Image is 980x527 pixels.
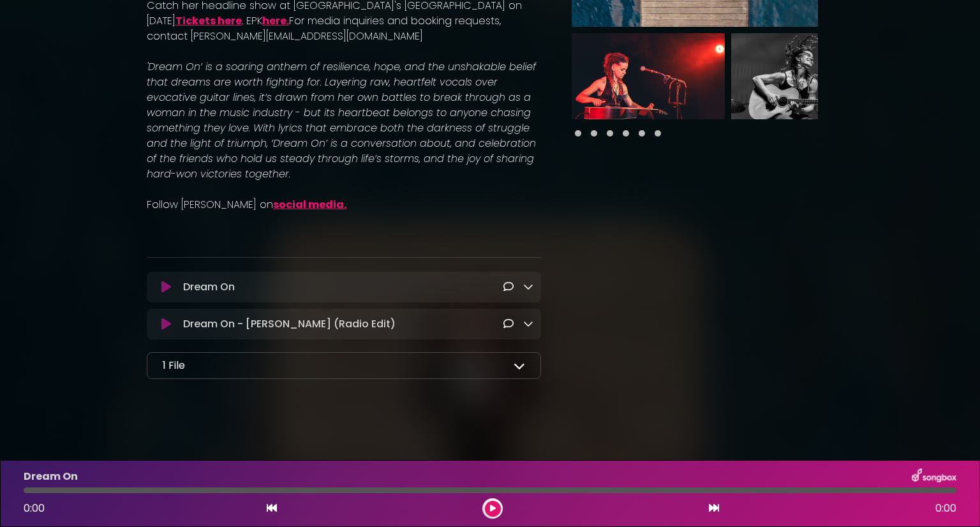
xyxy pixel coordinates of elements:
p: 1 File [163,358,185,373]
p: Dream On [183,279,235,295]
em: 'Dream On’ is a soaring anthem of resilience, hope, and the unshakable belief that dreams are wor... [147,59,536,181]
img: 078ND394RYaCmygZEwln [572,33,725,119]
p: Follow [PERSON_NAME] on [147,197,541,212]
a: Tickets here [175,13,242,28]
img: E0Uc4UjGR0SeRjAxU77k [731,33,884,119]
a: social media. [273,197,346,212]
p: Dream On - [PERSON_NAME] (Radio Edit) [183,316,396,332]
a: here. [262,13,289,28]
